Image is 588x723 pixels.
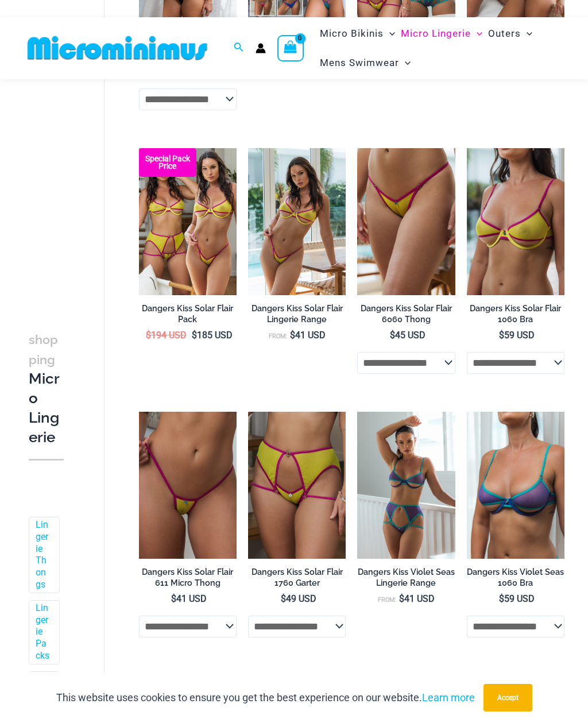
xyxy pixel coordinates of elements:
[248,303,346,329] a: Dangers Kiss Solar Flair Lingerie Range
[248,148,346,295] a: Dangers Kiss Solar Flair 1060 Bra 6060 Thong 01Dangers Kiss Solar Flair 1060 Bra 6060 Thong 04Dan...
[357,567,455,588] h2: Dangers Kiss Violet Seas Lingerie Range
[139,412,237,559] a: Dangers Kiss Solar Flair 611 Micro 01Dangers Kiss Solar Flair 611 Micro 02Dangers Kiss Solar Flai...
[467,303,564,324] h2: Dangers Kiss Solar Flair 1060 Bra
[146,330,151,341] span: $
[357,148,455,295] a: Dangers Kiss Solar Flair 6060 Thong 01Dangers Kiss Solar Flair 6060 Thong 02Dangers Kiss Solar Fl...
[36,519,51,591] a: Lingerie Thongs
[467,567,564,593] a: Dangers Kiss Violet Seas 1060 Bra
[378,596,396,604] span: From:
[29,64,132,294] iframe: TrustedSite Certified
[139,303,237,329] a: Dangers Kiss Solar Flair Pack
[248,412,346,559] img: Dangers Kiss Solar Flair 6060 Thong 1760 Garter 03
[399,593,404,604] span: $
[139,412,237,559] img: Dangers Kiss Solar Flair 611 Micro 01
[467,567,564,588] h2: Dangers Kiss Violet Seas 1060 Bra
[277,35,304,61] a: View Shopping Cart, empty
[398,19,485,48] a: Micro LingerieMenu ToggleMenu Toggle
[488,19,521,48] span: Outers
[248,148,346,295] img: Dangers Kiss Solar Flair 1060 Bra 6060 Thong 01
[290,330,295,341] span: $
[315,17,565,79] nav: Site Navigation
[357,148,455,295] img: Dangers Kiss Solar Flair 6060 Thong 01
[248,567,346,588] h2: Dangers Kiss Solar Flair 1760 Garter
[399,48,411,78] span: Menu Toggle
[139,567,237,593] a: Dangers Kiss Solar Flair 611 Micro Thong
[390,330,425,341] bdi: 45 USD
[467,412,564,559] img: Dangers Kiss Violet Seas 1060 Bra 01
[171,593,207,604] bdi: 41 USD
[192,330,233,341] bdi: 185 USD
[320,19,384,48] span: Micro Bikinis
[256,43,266,53] a: Account icon link
[467,412,564,559] a: Dangers Kiss Violet Seas 1060 Bra 01Dangers Kiss Violet Seas 1060 Bra 611 Micro 04Dangers Kiss Vi...
[139,148,237,295] a: Dangers kiss Solar Flair Pack Dangers Kiss Solar Flair 1060 Bra 6060 Thong 1760 Garter 03Dangers ...
[467,303,564,329] a: Dangers Kiss Solar Flair 1060 Bra
[357,303,455,329] a: Dangers Kiss Solar Flair 6060 Thong
[499,330,504,341] span: $
[234,41,244,55] a: Search icon link
[269,332,287,340] span: From:
[56,689,475,706] p: This website uses cookies to ensure you get the best experience on our website.
[471,19,482,48] span: Menu Toggle
[499,593,504,604] span: $
[146,330,187,341] bdi: 194 USD
[467,148,564,295] img: Dangers Kiss Solar Flair 1060 Bra 01
[399,593,435,604] bdi: 41 USD
[139,567,237,588] h2: Dangers Kiss Solar Flair 611 Micro Thong
[384,19,395,48] span: Menu Toggle
[357,412,455,559] a: Dangers Kiss Violet Seas 1060 Bra 6060 Thong 1760 Garter 02Dangers Kiss Violet Seas 1060 Bra 6060...
[248,412,346,559] a: Dangers Kiss Solar Flair 6060 Thong 1760 Garter 03Dangers Kiss Solar Flair 6060 Thong 1760 Garter...
[29,332,58,367] span: shopping
[281,593,286,604] span: $
[317,19,398,48] a: Micro BikinisMenu ToggleMenu Toggle
[36,602,51,662] a: Lingerie Packs
[320,48,399,78] span: Mens Swimwear
[483,684,532,712] button: Accept
[139,155,196,170] b: Special Pack Price
[390,330,395,341] span: $
[401,19,471,48] span: Micro Lingerie
[139,148,237,295] img: Dangers kiss Solar Flair Pack
[317,48,413,78] a: Mens SwimwearMenu ToggleMenu Toggle
[357,567,455,593] a: Dangers Kiss Violet Seas Lingerie Range
[467,148,564,295] a: Dangers Kiss Solar Flair 1060 Bra 01Dangers Kiss Solar Flair 1060 Bra 02Dangers Kiss Solar Flair ...
[290,330,326,341] bdi: 41 USD
[248,567,346,593] a: Dangers Kiss Solar Flair 1760 Garter
[521,19,532,48] span: Menu Toggle
[281,593,316,604] bdi: 49 USD
[499,593,535,604] bdi: 59 USD
[357,303,455,324] h2: Dangers Kiss Solar Flair 6060 Thong
[422,691,475,703] a: Learn more
[23,35,212,61] img: MM SHOP LOGO FLAT
[139,303,237,324] h2: Dangers Kiss Solar Flair Pack
[29,330,64,447] h3: Micro Lingerie
[357,412,455,559] img: Dangers Kiss Violet Seas 1060 Bra 6060 Thong 1760 Garter 02
[192,330,197,341] span: $
[499,330,535,341] bdi: 59 USD
[485,19,535,48] a: OutersMenu ToggleMenu Toggle
[248,303,346,324] h2: Dangers Kiss Solar Flair Lingerie Range
[171,593,176,604] span: $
